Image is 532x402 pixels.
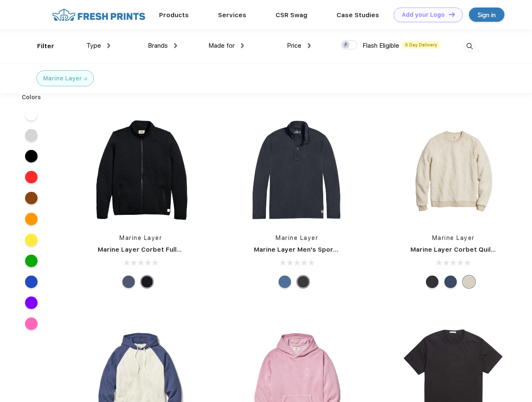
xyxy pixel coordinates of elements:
div: Filter [37,41,54,51]
span: Type [86,42,101,49]
img: desktop_search.svg [463,39,476,53]
a: Marine Layer Corbet Full-Zip Jacket [98,246,213,253]
img: fo%20logo%202.webp [50,8,148,22]
img: func=resize&h=266 [85,114,196,225]
div: Navy [122,276,135,288]
div: Marine Layer [43,74,82,83]
span: Flash Eligible [362,42,399,49]
a: CSR Swag [276,11,307,19]
img: dropdown.png [308,43,311,48]
img: dropdown.png [174,43,177,48]
img: filter_cancel.svg [84,77,87,80]
a: Marine Layer Men's Sport Quarter Zip [254,246,375,253]
a: Marine Layer [119,234,162,241]
div: Oat Heather [463,276,475,288]
img: dropdown.png [107,43,110,48]
div: Charcoal [426,276,438,288]
span: 5 Day Delivery [403,41,440,49]
div: Deep Denim [279,276,291,288]
div: Add your Logo [402,11,445,18]
a: Services [218,11,246,19]
div: Charcoal [297,276,309,288]
div: Navy Heather [444,276,457,288]
a: Marine Layer [432,234,475,241]
span: Price [287,42,301,49]
img: DT [449,12,455,17]
img: dropdown.png [241,43,244,48]
a: Marine Layer [276,234,318,241]
a: Sign in [469,8,504,22]
img: func=resize&h=266 [398,114,509,225]
a: Products [159,11,189,19]
div: Sign in [478,10,496,20]
div: Black [141,276,153,288]
div: Colors [15,93,48,102]
span: Brands [148,42,168,49]
img: func=resize&h=266 [241,114,352,225]
span: Made for [208,42,235,49]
